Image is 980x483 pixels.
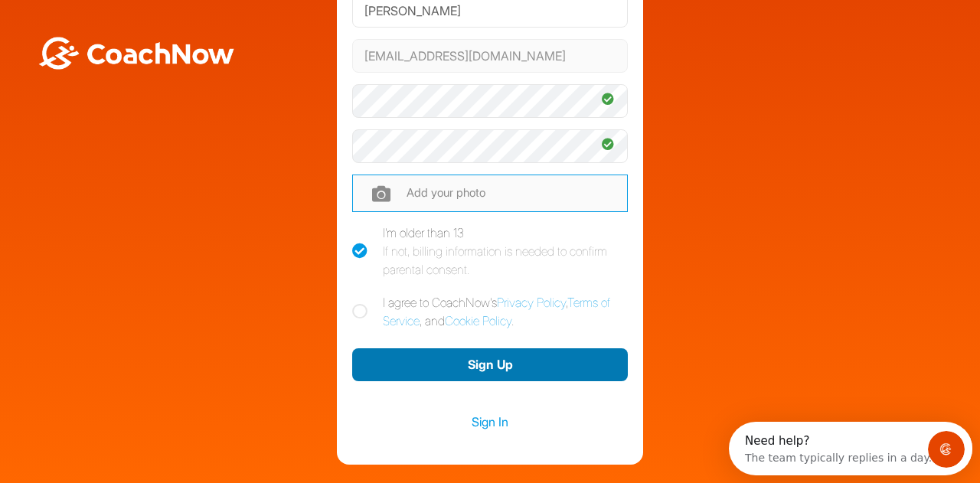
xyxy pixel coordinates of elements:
iframe: Intercom live chat discovery launcher [729,422,972,475]
a: Terms of Service [383,295,610,328]
div: The team typically replies in a day. [16,25,203,41]
div: If not, billing information is needed to confirm parental consent. [383,242,628,279]
div: I'm older than 13 [383,224,628,279]
img: BwLJSsUCoWCh5upNqxVrqldRgqLPVwmV24tXu5FoVAoFEpwwqQ3VIfuoInZCoVCoTD4vwADAC3ZFMkVEQFDAAAAAElFTkSuQmCC [37,37,236,70]
button: Sign Up [352,348,628,381]
a: Cookie Policy [445,313,511,328]
a: Sign In [352,412,628,432]
div: Need help? [16,13,203,25]
a: Privacy Policy [497,295,566,310]
input: Email [352,39,628,73]
div: Open Intercom Messenger [6,6,248,48]
iframe: Intercom live chat [928,431,965,468]
label: I agree to CoachNow's , , and . [352,293,628,330]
